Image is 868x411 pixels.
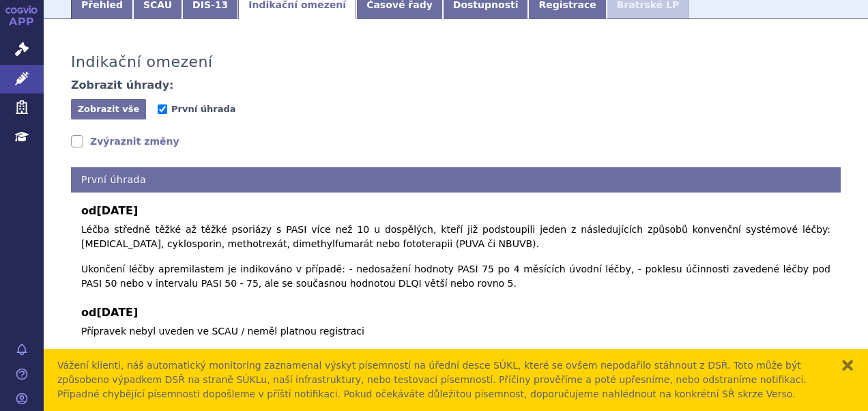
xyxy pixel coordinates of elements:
[81,324,830,339] p: Přípravek nebyl uveden ve SCAU / neměl platnou registraci
[158,104,167,114] input: První úhrada
[171,104,235,114] span: První úhrada
[841,358,854,372] button: zavřít
[81,203,830,219] b: od
[81,304,830,321] b: od
[96,204,138,217] span: [DATE]
[96,306,138,319] span: [DATE]
[57,358,827,401] div: Vážení klienti, náš automatický monitoring zaznamenal výskyt písemností na úřední desce SÚKL, kte...
[71,134,179,148] a: Zvýraznit změny
[81,223,830,291] p: Léčba středně těžké až těžké psoriázy s PASI více než 10 u dospělých, kteří již podstoupili jeden...
[78,104,140,114] span: Zobrazit vše
[71,167,841,193] h4: První úhrada
[71,79,174,92] h4: Zobrazit úhrady:
[71,53,213,71] h3: Indikační omezení
[71,99,146,119] button: Zobrazit vše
